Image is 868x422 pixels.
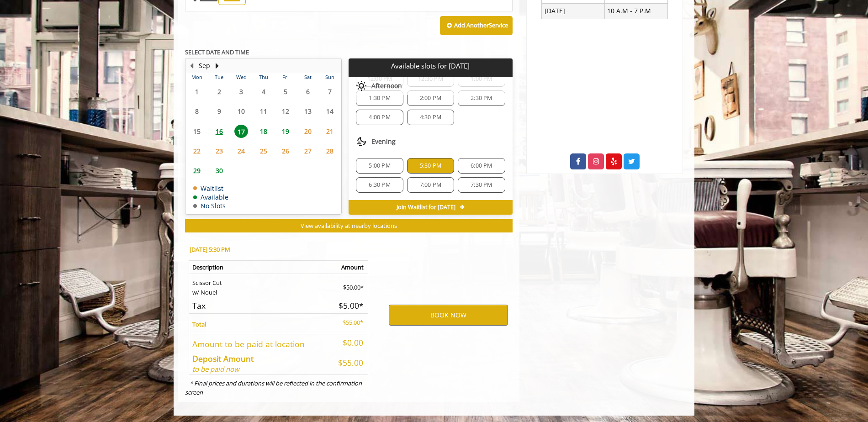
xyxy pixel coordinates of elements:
[234,125,248,138] span: 17
[192,340,326,348] h5: Amount to be paid at location
[458,177,505,193] div: 7:30 PM
[192,301,326,310] h5: Tax
[356,90,403,106] div: 1:30 PM
[301,144,315,158] span: 27
[369,95,390,102] span: 1:30 PM
[212,144,226,158] span: 23
[208,161,230,180] td: Select day30
[356,80,367,91] img: afternoon slots
[296,141,318,161] td: Select day27
[185,379,362,397] i: * Final prices and durations will be reflected in the confirmation screen
[329,274,368,297] td: $50.00*
[275,121,296,141] td: Select day19
[407,177,454,193] div: 7:00 PM
[234,144,248,158] span: 24
[323,125,337,138] span: 21
[188,61,195,71] button: Previous Month
[301,125,315,138] span: 20
[257,125,270,138] span: 18
[252,141,274,161] td: Select day25
[230,73,252,82] th: Wed
[319,73,341,82] th: Sun
[420,114,441,121] span: 4:30 PM
[420,162,441,169] span: 5:30 PM
[212,164,226,177] span: 30
[333,359,364,367] h5: $55.00
[389,305,508,326] button: BOOK NOW
[407,158,454,174] div: 5:30 PM
[369,162,390,169] span: 5:00 PM
[230,141,252,161] td: Select day24
[356,110,403,125] div: 4:00 PM
[279,125,292,138] span: 19
[333,318,364,327] p: $55.00*
[319,141,341,161] td: Select day28
[190,144,204,158] span: 22
[407,90,454,106] div: 2:00 PM
[420,181,441,189] span: 7:00 PM
[471,95,492,102] span: 2:30 PM
[323,144,337,158] span: 28
[471,162,492,169] span: 6:00 PM
[296,73,318,82] th: Sat
[275,141,296,161] td: Select day26
[420,95,441,102] span: 2:00 PM
[369,181,390,189] span: 6:30 PM
[296,121,318,141] td: Select day20
[192,353,254,364] b: Deposit Amount
[454,21,508,29] b: Add Another Service
[185,48,249,56] b: SELECT DATE AND TIME
[186,141,208,161] td: Select day22
[458,90,505,106] div: 2:30 PM
[440,16,513,35] button: Add AnotherService
[319,121,341,141] td: Select day21
[190,164,204,177] span: 29
[356,158,403,174] div: 5:00 PM
[371,138,396,145] span: Evening
[230,121,252,141] td: Select day17
[252,121,274,141] td: Select day18
[604,3,667,19] td: 10 A.M - 7 P.M
[257,144,270,158] span: 25
[192,263,223,271] b: Description
[186,73,208,82] th: Mon
[193,194,228,200] td: Available
[186,161,208,180] td: Select day29
[458,158,505,174] div: 6:00 PM
[208,121,230,141] td: Select day16
[193,185,228,192] td: Waitlist
[356,177,403,193] div: 6:30 PM
[190,245,230,253] b: [DATE] 5:30 PM
[352,62,508,70] p: Available slots for [DATE]
[192,320,206,328] b: Total
[189,274,330,297] td: Scissor Cut w/ Nouel
[192,364,239,374] i: to be paid now
[275,73,296,82] th: Fri
[356,136,367,147] img: evening slots
[185,219,513,232] button: View availability at nearby locations
[471,181,492,189] span: 7:30 PM
[397,204,455,211] span: Join Waitlist for [DATE]
[333,301,364,310] h5: $5.00*
[333,338,364,347] h5: $0.00
[213,61,221,71] button: Next Month
[208,73,230,82] th: Tue
[279,144,292,158] span: 26
[199,61,210,71] button: Sep
[193,202,228,209] td: No Slots
[341,263,364,271] b: Amount
[212,125,226,138] span: 16
[407,110,454,125] div: 4:30 PM
[208,141,230,161] td: Select day23
[252,73,274,82] th: Thu
[301,222,397,230] span: View availability at nearby locations
[371,82,402,90] span: Afternoon
[369,114,390,121] span: 4:00 PM
[542,3,605,19] td: [DATE]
